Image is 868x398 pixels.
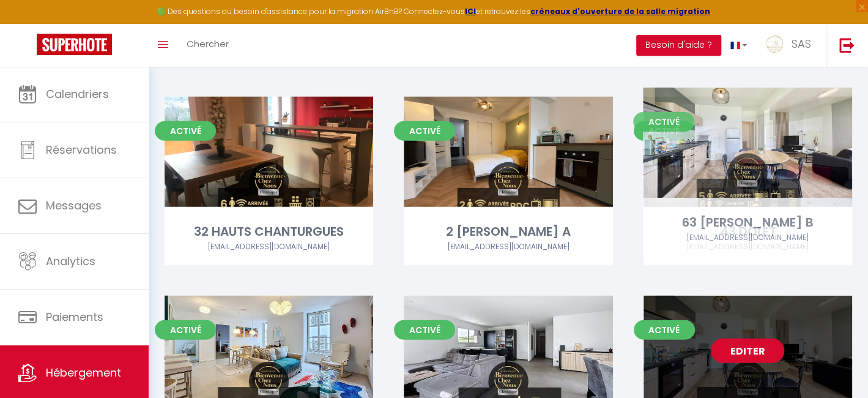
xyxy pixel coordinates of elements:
a: Editer [711,339,784,363]
a: Chercher [177,24,238,67]
span: Activé [394,320,455,340]
a: créneaux d'ouverture de la salle migration [530,6,710,17]
img: logout [839,37,855,53]
button: Ouvrir le widget de chat LiveChat [10,5,46,42]
span: Activé [155,121,216,141]
div: 43 DOLET [644,222,852,241]
span: Chercher [187,37,229,50]
span: Calendriers [46,86,109,102]
div: Airbnb [644,241,852,253]
div: 2 [PERSON_NAME] A [404,222,612,241]
a: ICI [465,6,476,17]
div: 32 HAUTS CHANTURGUES [165,222,373,241]
button: Besoin d'aide ? [636,35,721,56]
span: Activé [394,121,455,141]
span: Paiements [46,309,103,325]
span: Activé [634,121,695,141]
span: Réservations [46,142,117,157]
span: Analytics [46,253,95,269]
img: Super Booking [37,34,112,55]
span: Activé [634,320,695,340]
span: Hébergement [46,365,121,380]
span: SAS [792,36,811,51]
span: Activé [155,320,216,340]
span: Messages [46,198,102,213]
div: Airbnb [404,241,612,253]
img: ... [765,35,784,53]
div: Airbnb [165,241,373,253]
a: ... SAS [756,24,826,67]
